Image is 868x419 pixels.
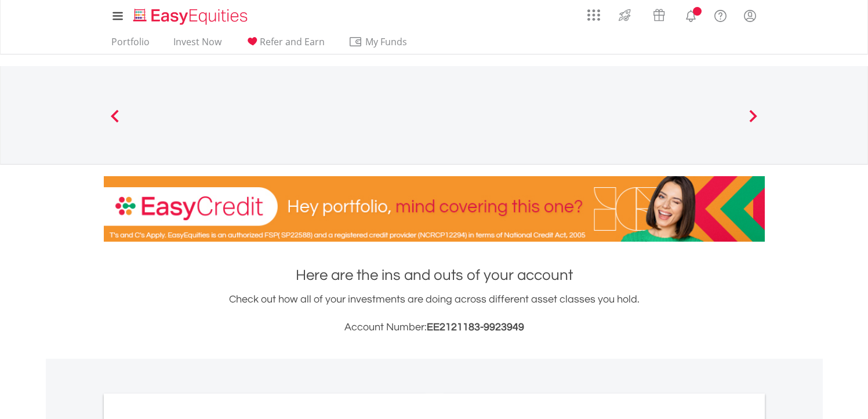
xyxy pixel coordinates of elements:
a: Refer and Earn [241,36,329,54]
a: Vouchers [642,3,676,24]
h1: Here are the ins and outs of your account [104,265,765,286]
img: thrive-v2.svg [615,6,634,24]
a: Portfolio [107,36,154,54]
img: EasyCredit Promotion Banner [104,176,765,242]
a: Invest Now [169,36,226,54]
img: EasyEquities_Logo.png [131,7,252,26]
img: vouchers-v2.svg [649,6,669,24]
a: AppsGrid [580,3,608,21]
a: Home page [129,3,252,26]
div: Check out how all of your investments are doing across different asset classes you hold. [104,292,765,336]
span: Refer and Earn [260,35,325,48]
a: Notifications [676,3,706,26]
h3: Account Number: [104,319,765,336]
a: FAQ's and Support [706,3,735,26]
a: My Profile [735,3,765,28]
img: grid-menu-icon.svg [587,9,600,21]
span: My Funds [348,34,424,49]
span: EE2121183-9923949 [427,322,524,333]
